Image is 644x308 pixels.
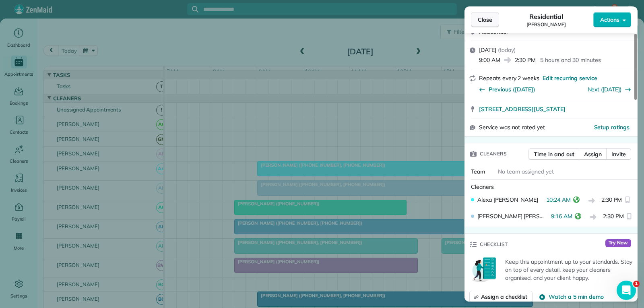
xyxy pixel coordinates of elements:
span: Cleaners [471,183,494,190]
span: No team assigned yet [498,168,554,175]
p: 5 hours and 30 minutes [540,56,601,64]
span: Watch a 5 min demo [549,293,603,301]
button: Time in and out [528,148,580,160]
p: Keep this appointment up to your standards. Stay on top of every detail, keep your cleaners organ... [505,258,633,282]
span: 9:16 AM [551,212,572,222]
span: 2:30 PM [515,56,536,64]
span: 2:30 PM [603,212,624,222]
span: Residential [529,12,563,21]
span: [STREET_ADDRESS][US_STATE] [479,105,566,113]
span: [PERSON_NAME] [PERSON_NAME] [477,212,548,220]
span: Previous ([DATE]) [489,85,535,93]
span: Time in and out [534,150,574,158]
span: 1 [633,281,640,287]
span: Try Now [605,239,631,247]
span: Edit recurring service [543,74,597,82]
span: Assign a checklist [481,293,527,301]
button: Assign [579,148,607,160]
span: 2:30 PM [601,196,622,206]
a: [STREET_ADDRESS][US_STATE] [479,105,633,113]
span: [DATE] [479,46,496,54]
iframe: Intercom live chat [617,281,636,300]
button: Close [471,12,499,27]
span: [PERSON_NAME] [526,21,566,28]
span: Invite [611,150,626,158]
span: Residential [479,28,508,35]
span: Team [471,168,485,175]
span: Actions [600,16,619,24]
button: Assign a checklist [469,291,533,303]
button: Next ([DATE]) [588,85,632,93]
button: Invite [606,148,631,160]
span: Close [478,16,492,24]
span: Cleaners [480,150,507,158]
span: Checklist [480,240,508,248]
button: Previous ([DATE]) [479,85,535,93]
button: Setup ratings [594,123,630,131]
span: Assign [584,150,602,158]
span: Setup ratings [594,124,630,131]
span: ( today ) [498,46,516,54]
button: Watch a 5 min demo [539,293,603,301]
span: 10:24 AM [546,196,571,206]
span: 9:00 AM [479,56,500,64]
span: Alexa [PERSON_NAME] [477,196,538,204]
a: Next ([DATE]) [588,86,622,93]
span: Repeats every 2 weeks [479,74,539,82]
span: Service was not rated yet [479,123,545,132]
